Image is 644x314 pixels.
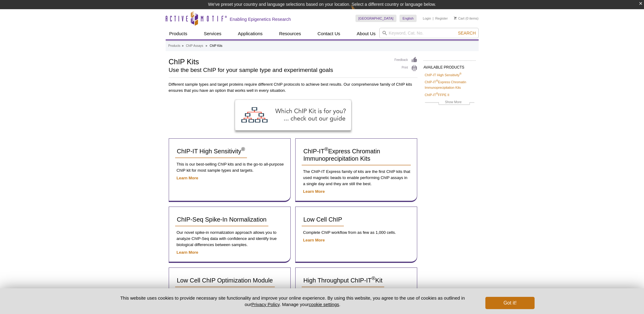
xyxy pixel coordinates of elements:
a: Services [200,28,225,39]
a: Learn More [177,176,198,180]
a: Cart [454,16,465,21]
a: ChIP-IT High Sensitivity® [175,145,247,158]
img: ChIP Kit Selection Guide [235,100,351,130]
a: High Throughput ChIP-IT®Kit [302,274,385,287]
input: Keyword, Cat. No. [379,28,479,38]
a: [GEOGRAPHIC_DATA] [355,15,397,22]
h2: Use the best ChIP for your sample type and experimental goals [169,67,388,73]
span: ChIP-IT High Sensitivity [177,148,245,155]
a: Applications [234,28,266,39]
button: Search [456,30,477,36]
li: (0 items) [454,15,479,22]
p: Different sample types and target proteins require different ChIP protocols to achieve best resul... [169,81,418,94]
a: Contact Us [314,28,344,39]
a: Products [166,28,191,39]
sup: ® [436,92,438,95]
a: Learn More [177,250,198,255]
p: This website uses cookies to provide necessary site functionality and improve your online experie... [110,295,476,308]
a: ChIP-IT®Express Chromatin Immunoprecipitation Kits [302,145,411,166]
a: Resources [275,28,305,39]
h2: Enabling Epigenetics Research [230,17,291,22]
a: Learn More [303,189,325,194]
span: High Throughput ChIP-IT Kit [304,277,383,284]
li: » [206,44,208,47]
li: | [433,15,434,22]
a: Feedback [395,57,418,63]
a: Print [395,65,418,72]
a: ChIP-IT®FFPE II [425,92,449,98]
sup: ® [372,276,375,282]
p: This is our best-selling ChIP kits and is the go-to all-purpose ChIP kit for most sample types an... [175,161,284,174]
li: » [182,44,184,47]
a: Low Cell ChIP [302,213,344,226]
span: Low Cell ChIP [304,216,342,223]
h2: AVAILABLE PRODUCTS [424,60,476,71]
a: Learn More [303,238,325,242]
a: ChIP-Seq Spike-In Normalization [175,213,268,226]
span: ChIP-Seq Spike-In Normalization [177,216,267,223]
sup: ® [324,147,328,152]
span: Low Cell ChIP Optimization Module [177,277,273,284]
a: Low Cell ChIP Optimization Module [175,274,275,287]
a: Login [423,16,431,21]
a: Privacy Policy [251,302,279,307]
sup: ® [436,80,438,83]
button: cookie settings [309,302,339,307]
sup: ® [241,147,245,152]
img: Your Cart [454,17,457,20]
img: Change Here [351,5,367,19]
span: ChIP-IT Express Chromatin Immunoprecipitation Kits [304,148,380,162]
a: ChIP-IT High Sensitivity® [425,72,462,78]
a: Products [168,43,180,49]
a: ChIP Assays [186,43,203,49]
p: Complete ChIP workflow from as few as 1,000 cells. [302,230,411,236]
a: About Us [353,28,379,39]
a: Show More [425,99,474,106]
p: The ChIP-IT Express family of kits are the first ChIP kits that used magnetic beads to enable per... [302,169,411,187]
li: ChIP Kits [210,44,223,47]
sup: ® [459,72,462,75]
a: Register [435,16,448,21]
h1: ChIP Kits [169,57,388,66]
span: Search [458,31,476,36]
a: ChIP-IT®Express Chromatin Immunoprecipitation Kits [425,79,474,90]
p: Our novel spike-in normalization approach allows you to analyze ChIP-Seq data with confidence and... [175,230,284,248]
a: English [399,15,417,22]
button: Got it! [485,297,534,309]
